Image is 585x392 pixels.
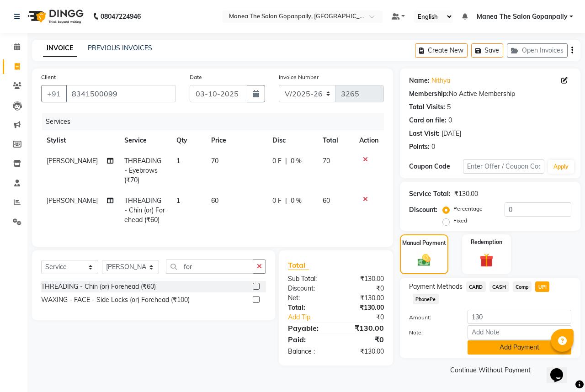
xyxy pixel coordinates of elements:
[409,129,440,138] div: Last Visit:
[468,325,571,339] input: Add Note
[431,76,450,85] a: Nithya
[317,130,354,151] th: Total
[291,196,302,206] span: 0 %
[336,323,391,334] div: ₹130.00
[281,313,345,322] a: Add Tip
[119,130,171,151] th: Service
[281,284,336,293] div: Discount:
[336,334,391,345] div: ₹0
[535,281,549,292] span: UPI
[206,130,266,151] th: Price
[409,189,451,199] div: Service Total:
[453,205,483,213] label: Percentage
[190,73,202,81] label: Date
[463,159,544,174] input: Enter Offer / Coupon Code
[41,130,119,151] th: Stylist
[272,196,282,206] span: 0 F
[447,102,451,112] div: 5
[336,284,391,293] div: ₹0
[43,40,77,57] a: INVOICE
[409,162,463,171] div: Coupon Code
[345,313,391,322] div: ₹0
[272,156,282,166] span: 0 F
[471,43,503,58] button: Save
[409,282,463,291] span: Payment Methods
[454,189,478,199] div: ₹130.00
[409,102,445,112] div: Total Visits:
[409,142,430,152] div: Points:
[468,340,571,355] button: Add Payment
[402,328,461,337] label: Note:
[548,160,574,174] button: Apply
[288,260,309,270] span: Total
[402,239,446,247] label: Manual Payment
[124,157,161,184] span: THREADING - Eyebrows (₹70)
[281,334,336,345] div: Paid:
[336,293,391,303] div: ₹130.00
[323,157,330,165] span: 70
[267,130,317,151] th: Disc
[101,4,141,29] b: 08047224946
[42,113,391,130] div: Services
[414,253,435,268] img: _cash.svg
[431,142,435,152] div: 0
[547,355,576,383] iframe: chat widget
[281,293,336,303] div: Net:
[171,130,206,151] th: Qty
[477,12,568,21] span: Manea The Salon Gopanpally
[41,85,67,102] button: +91
[489,281,509,292] span: CASH
[66,85,176,102] input: Search by Name/Mobile/Email/Code
[211,157,218,165] span: 70
[336,347,391,356] div: ₹130.00
[211,196,218,205] span: 60
[409,89,571,99] div: No Active Membership
[88,44,152,52] a: PREVIOUS INVOICES
[166,260,253,274] input: Search or Scan
[507,43,568,58] button: Open Invoices
[466,281,486,292] span: CARD
[453,217,467,225] label: Fixed
[41,73,56,81] label: Client
[468,310,571,324] input: Amount
[415,43,468,58] button: Create New
[323,196,330,205] span: 60
[441,129,461,138] div: [DATE]
[285,156,287,166] span: |
[402,313,461,322] label: Amount:
[176,157,180,165] span: 1
[281,274,336,284] div: Sub Total:
[336,274,391,284] div: ₹130.00
[475,252,498,269] img: _gift.svg
[409,116,447,125] div: Card on file:
[23,4,86,29] img: logo
[41,282,156,291] div: THREADING - Chin (or) Forehead (₹60)
[124,196,165,224] span: THREADING - Chin (or) Forehead (₹60)
[47,157,98,165] span: [PERSON_NAME]
[281,323,336,334] div: Payable:
[285,196,287,206] span: |
[354,130,384,151] th: Action
[513,281,532,292] span: Comp
[281,303,336,313] div: Total:
[409,205,437,215] div: Discount:
[336,303,391,313] div: ₹130.00
[281,347,336,356] div: Balance :
[176,196,180,205] span: 1
[402,366,579,375] a: Continue Without Payment
[47,196,98,205] span: [PERSON_NAME]
[279,73,319,81] label: Invoice Number
[409,76,430,85] div: Name:
[448,116,452,125] div: 0
[291,156,302,166] span: 0 %
[471,238,502,246] label: Redemption
[41,295,190,305] div: WAXING - FACE - Side Locks (or) Forehead (₹100)
[413,294,439,304] span: PhonePe
[409,89,449,99] div: Membership:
